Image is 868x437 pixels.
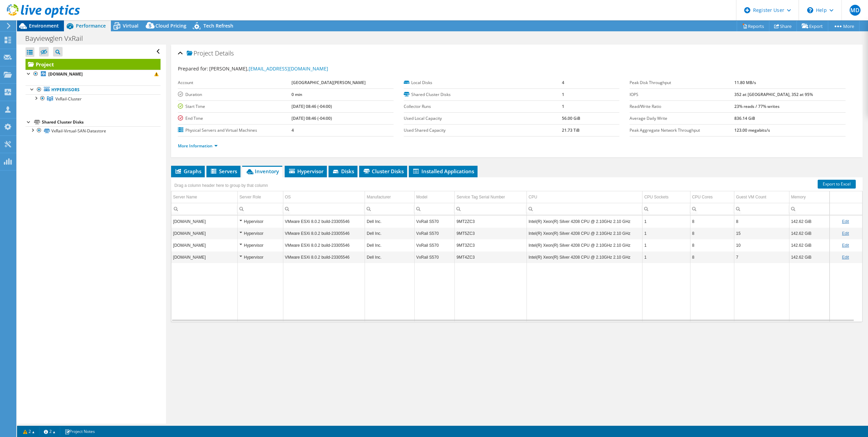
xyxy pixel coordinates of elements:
span: Hypervisor [288,168,323,175]
b: 4 [562,80,564,85]
b: 123.00 megabits/s [734,127,770,133]
a: [DOMAIN_NAME] [26,70,161,79]
td: Model Column [414,191,454,203]
td: Column Manufacturer, Value Dell Inc. [365,251,415,263]
div: Hypervisor [239,229,281,238]
div: Hypervisor [239,253,281,261]
a: VxRail-Virtual-SAN-Datastore [26,126,161,135]
b: 1 [562,92,564,97]
td: CPU Column [527,191,642,203]
label: Duration [178,91,291,98]
td: Column Server Name, Value esxi-21-04.bayviewglen.ca [171,215,238,227]
td: Column CPU, Value Intel(R) Xeon(R) Silver 4208 CPU @ 2.10GHz 2.10 GHz [527,239,642,251]
b: [GEOGRAPHIC_DATA][PERSON_NAME] [291,80,366,85]
div: Hypervisor [239,241,281,249]
label: Account [178,79,291,86]
td: Column CPU, Filter cell [527,203,642,215]
b: 352 at [GEOGRAPHIC_DATA], 352 at 95% [734,92,813,97]
h1: Bayviewglen VxRail [22,35,94,42]
td: Column Server Name, Filter cell [171,203,238,215]
div: CPU Cores [692,193,713,201]
label: Peak Disk Throughput [630,79,734,86]
span: Installed Applications [412,168,474,175]
td: Column Service Tag Serial Number, Value 9MT3ZC3 [455,239,527,251]
b: 23% reads / 77% writes [734,103,780,109]
td: Column Guest VM Count, Value 10 [734,239,789,251]
span: [PERSON_NAME], [209,65,328,72]
td: Column Service Tag Serial Number, Filter cell [455,203,527,215]
td: Column Memory, Value 142.62 GiB [789,227,829,239]
td: Column CPU Sockets, Value 1 [642,251,690,263]
b: 1 [562,103,564,109]
span: Graphs [174,168,201,175]
span: Tech Refresh [203,22,233,29]
a: More [828,21,859,31]
a: VxRail-Cluster [26,94,161,103]
td: Service Tag Serial Number Column [455,191,527,203]
b: 11.80 MB/s [734,80,756,85]
a: Project [26,59,161,70]
div: Hypervisor [239,217,281,226]
div: Guest VM Count [736,193,766,201]
td: Column OS, Filter cell [283,203,365,215]
label: Shared Cluster Disks [404,91,562,98]
a: Edit [842,243,849,248]
a: [EMAIL_ADDRESS][DOMAIN_NAME] [249,65,328,72]
span: VxRail-Cluster [55,96,82,102]
td: Column CPU Cores, Value 8 [690,251,734,263]
td: Column CPU Cores, Value 8 [690,215,734,227]
td: Column CPU, Value Intel(R) Xeon(R) Silver 4208 CPU @ 2.10GHz 2.10 GHz [527,215,642,227]
a: 2 [18,427,39,436]
td: Column CPU, Value Intel(R) Xeon(R) Silver 4208 CPU @ 2.10GHz 2.10 GHz [527,227,642,239]
td: Column Server Role, Value Hypervisor [238,215,283,227]
td: Column Server Role, Value Hypervisor [238,251,283,263]
span: Cluster Disks [363,168,404,175]
td: Column Service Tag Serial Number, Value 9MT4ZC3 [455,251,527,263]
td: Column CPU Sockets, Value 1 [642,239,690,251]
a: Share [769,21,797,31]
td: OS Column [283,191,365,203]
div: Memory [791,193,806,201]
td: Column Server Name, Value esxi-21-02.bayviewglen.ca [171,227,238,239]
td: Column Guest VM Count, Value 15 [734,227,789,239]
td: Column OS, Value VMware ESXi 8.0.2 build-23305546 [283,227,365,239]
td: Column Manufacturer, Filter cell [365,203,415,215]
a: 2 [39,427,60,436]
svg: \n [807,7,813,13]
b: 836.14 GiB [734,115,755,121]
td: Column Memory, Value 142.62 GiB [789,239,829,251]
b: [DATE] 08:46 (-04:00) [291,115,332,121]
label: End Time [178,115,291,122]
div: Data grid [171,177,863,322]
label: Used Shared Capacity [404,127,562,134]
span: Performance [76,22,106,29]
span: MD [850,5,861,16]
td: Column Service Tag Serial Number, Value 9MT2ZC3 [455,215,527,227]
b: [DOMAIN_NAME] [48,71,83,77]
span: Cloud Pricing [155,22,186,29]
a: Project Notes [60,427,100,436]
b: 4 [291,127,294,133]
a: More Information [178,143,218,149]
td: Memory Column [789,191,829,203]
a: Export to Excel [818,180,856,189]
div: Server Name [173,193,197,201]
td: Column CPU Cores, Value 8 [690,227,734,239]
td: Column Server Role, Value Hypervisor [238,227,283,239]
td: Column OS, Value VMware ESXi 8.0.2 build-23305546 [283,239,365,251]
span: Disks [332,168,354,175]
td: Column CPU Sockets, Filter cell [642,203,690,215]
b: 21.73 TiB [562,127,580,133]
div: Shared Cluster Disks [42,118,161,126]
td: Column CPU Cores, Value 8 [690,239,734,251]
div: Manufacturer [367,193,391,201]
a: Edit [842,219,849,224]
a: Export [797,21,828,31]
a: Edit [842,231,849,236]
td: Column Manufacturer, Value Dell Inc. [365,227,415,239]
div: Model [416,193,428,201]
td: CPU Sockets Column [642,191,690,203]
a: Hypervisors [26,85,161,94]
td: Column Server Name, Value esxi-21-03.bayviewglen.ca [171,239,238,251]
td: Guest VM Count Column [734,191,789,203]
